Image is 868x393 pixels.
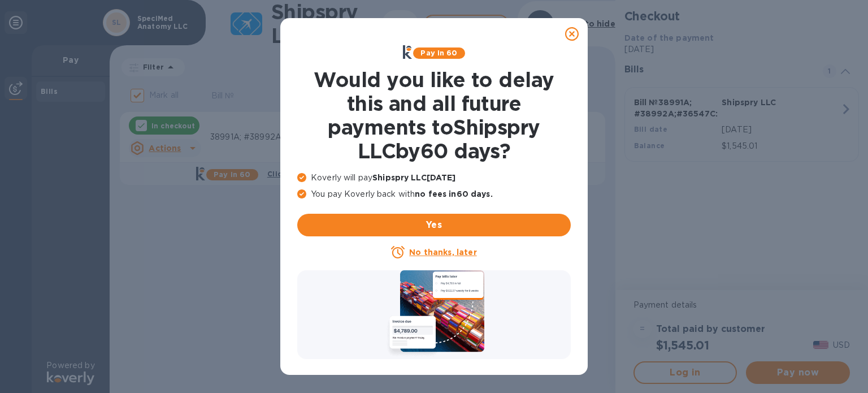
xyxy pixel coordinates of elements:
[372,173,455,182] b: Shipspry LLC [DATE]
[420,49,457,57] b: Pay in 60
[297,68,571,163] h1: Would you like to delay this and all future payments to Shipspry LLC by 60 days ?
[415,189,492,198] b: no fees in 60 days .
[297,214,571,236] button: Yes
[297,188,571,200] p: You pay Koverly back with
[409,248,476,257] u: No thanks, later
[297,172,571,184] p: Koverly will pay
[306,218,562,232] span: Yes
